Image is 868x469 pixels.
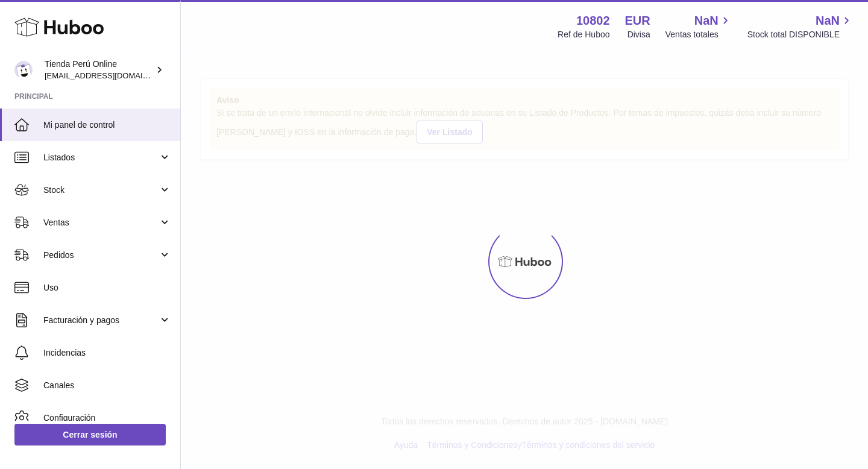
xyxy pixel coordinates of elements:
strong: 10802 [576,13,610,29]
span: Stock [43,184,159,196]
span: [EMAIL_ADDRESS][DOMAIN_NAME] [45,71,177,80]
span: Pedidos [43,250,159,261]
span: NaN [694,13,719,29]
span: Incidencias [43,347,171,359]
span: Configuración [43,412,171,424]
a: NaN Stock total DISPONIBLE [747,13,854,40]
span: Facturación y pagos [43,315,159,326]
strong: EUR [625,13,650,29]
span: NaN [816,13,840,29]
a: Cerrar sesión [14,424,166,445]
span: Canales [43,380,171,391]
img: contacto@tiendaperuonline.com [14,61,33,79]
span: Uso [43,282,171,294]
span: Listados [43,152,159,163]
span: Ventas totales [665,29,732,40]
div: Divisa [627,29,650,40]
span: Stock total DISPONIBLE [747,29,854,40]
div: Ref de Huboo [558,29,609,40]
span: Mi panel de control [43,119,171,131]
span: Ventas [43,217,159,228]
a: NaN Ventas totales [665,13,732,40]
div: Tienda Perú Online [45,58,153,81]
